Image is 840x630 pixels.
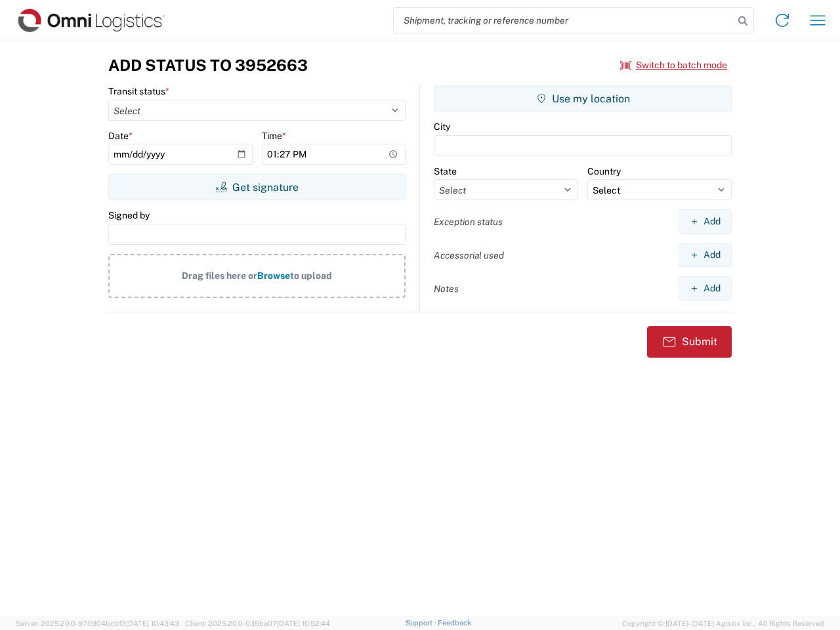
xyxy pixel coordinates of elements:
[620,54,727,76] button: Switch to batch mode
[182,270,257,281] span: Drag files here or
[16,619,179,627] span: Server: 2025.20.0-970904bc0f3
[434,283,459,295] label: Notes
[277,619,330,627] span: [DATE] 10:52:44
[679,243,732,267] button: Add
[108,130,133,142] label: Date
[185,619,330,627] span: Client: 2025.20.0-035ba07
[108,56,308,75] h3: Add Status to 3952663
[108,85,169,97] label: Transit status
[434,249,504,261] label: Accessorial used
[647,326,732,358] button: Submit
[108,209,150,221] label: Signed by
[434,85,732,112] button: Use my location
[257,270,290,281] span: Browse
[679,209,732,234] button: Add
[434,121,450,133] label: City
[679,276,732,301] button: Add
[394,8,734,33] input: Shipment, tracking or reference number
[587,165,621,177] label: Country
[438,619,471,627] a: Feedback
[290,270,332,281] span: to upload
[262,130,286,142] label: Time
[622,618,824,629] span: Copyright © [DATE]-[DATE] Agistix Inc., All Rights Reserved
[434,216,503,228] label: Exception status
[108,174,406,200] button: Get signature
[126,619,179,627] span: [DATE] 10:43:43
[406,619,438,627] a: Support
[434,165,457,177] label: State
